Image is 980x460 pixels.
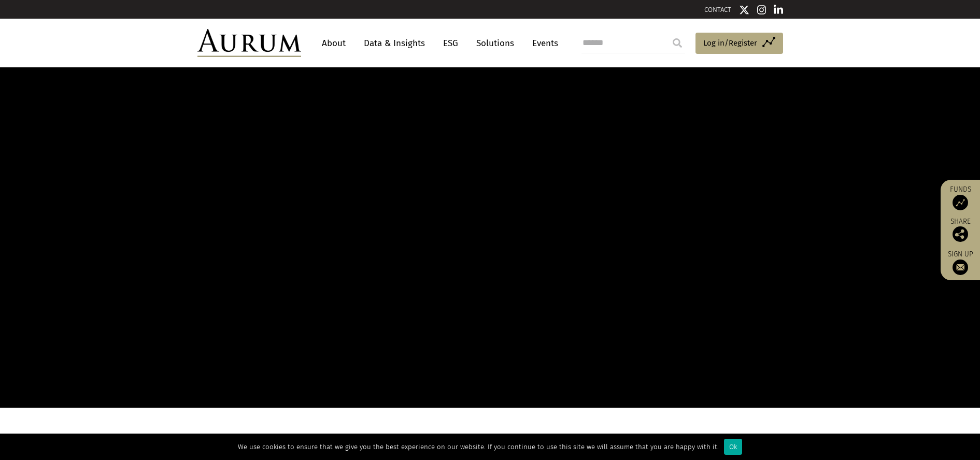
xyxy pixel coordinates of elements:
a: Solutions [471,34,519,53]
img: Instagram icon [757,5,766,15]
a: About [317,34,351,53]
a: CONTACT [704,6,731,13]
img: Share this post [953,226,968,242]
a: Sign up [946,250,975,275]
a: Data & Insights [359,34,430,53]
img: Twitter icon [739,5,749,15]
input: Submit [667,33,688,53]
a: Funds [946,185,975,210]
a: ESG [438,34,463,53]
div: Ok [724,439,742,455]
a: Log in/Register [695,33,783,54]
img: Linkedin icon [774,5,783,15]
span: Log in/Register [703,37,757,49]
div: Share [946,218,975,242]
a: Events [527,34,558,53]
img: Sign up to our newsletter [953,260,968,275]
img: Access Funds [953,195,968,210]
img: Aurum [197,29,301,57]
